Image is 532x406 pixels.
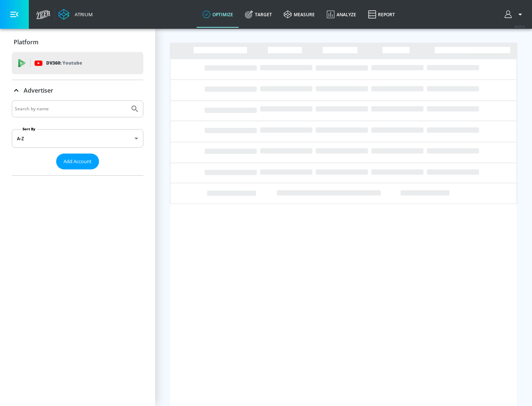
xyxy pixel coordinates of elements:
p: Advertiser [24,86,53,94]
div: Atrium [72,11,93,18]
span: v 4.25.4 [514,24,525,28]
input: Search by name [15,104,127,114]
a: Target [239,1,278,28]
a: Analyze [321,1,362,28]
p: Platform [14,38,38,46]
a: Report [362,1,401,28]
span: Add Account [64,157,92,166]
div: Platform [12,32,143,52]
label: Sort By [21,127,37,131]
nav: list of Advertiser [12,169,143,175]
div: DV360: Youtube [12,52,143,74]
div: Advertiser [12,100,143,175]
div: A-Z [12,129,143,148]
a: measure [278,1,321,28]
p: DV360: [46,59,82,67]
p: Youtube [62,59,82,67]
button: Add Account [56,154,99,169]
a: optimize [197,1,239,28]
div: Advertiser [12,80,143,101]
a: Atrium [58,9,93,20]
